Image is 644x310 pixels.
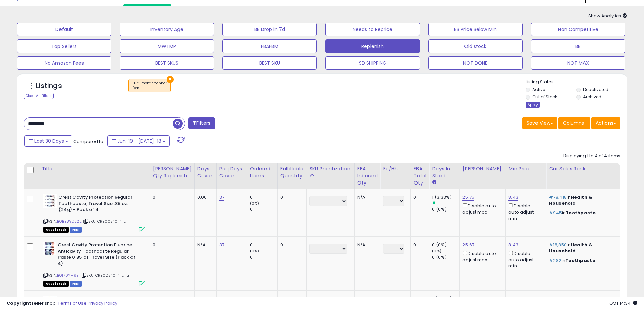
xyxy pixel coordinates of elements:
div: 0 (0%) [432,206,459,213]
button: Replenish [325,39,420,53]
small: (0%) [432,248,442,254]
span: | SKU: CRE00340-4_d_a [81,273,129,278]
div: N/A [197,242,211,248]
div: Req Days Cover [219,165,244,179]
button: Top Sellers [17,39,111,53]
span: Fulfillment channel : [132,81,167,91]
div: N/A [357,194,375,200]
div: 0 [250,194,277,200]
div: Days Cover [197,165,214,179]
div: Disable auto adjust min [508,202,541,222]
span: Health & Household [549,194,592,206]
div: 0 (0%) [432,242,459,248]
p: Listing States: [526,79,627,85]
div: [PERSON_NAME] Qty Replenish [153,165,192,179]
div: Disable auto adjust min [508,250,541,269]
a: 25.75 [462,194,474,201]
a: Terms of Use [58,300,87,306]
div: FBA Total Qty [413,165,426,187]
th: CSV column name: cust_attr_3_SKU Prioritization [307,163,355,189]
a: 8.43 [508,242,518,248]
span: #282 [549,257,562,264]
a: 25.67 [462,242,474,248]
button: NOT MAX [531,56,625,70]
button: Non Competitive [531,23,625,36]
th: Please note that this number is a calculation based on your required days of coverage and your ve... [150,163,195,189]
span: Last 30 Days [34,138,64,144]
th: CSV column name: cust_attr_1_ee/hh [380,163,411,189]
span: All listings that are currently out of stock and unavailable for purchase on Amazon [43,281,69,287]
a: Privacy Policy [88,300,117,306]
span: #18,850 [549,242,567,248]
div: Displaying 1 to 4 of 4 items [563,153,620,159]
button: Last 30 Days [24,135,72,147]
label: Deactivated [583,87,609,92]
button: NOT DONE [428,56,523,70]
button: No Amazon Fees [17,56,111,70]
button: Inventory Age [120,23,214,36]
button: Actions [591,117,620,129]
p: in [549,210,615,216]
button: × [167,76,174,83]
div: SKU Prioritization [309,165,352,172]
div: Apply [526,102,540,108]
span: All listings that are currently out of stock and unavailable for purchase on Amazon [43,227,69,233]
div: 0 [413,242,424,248]
div: Disable auto adjust max [462,202,500,215]
p: in [549,242,615,254]
label: Out of Stock [532,94,557,100]
div: fbm [132,86,167,90]
div: Min Price [508,165,543,172]
div: Days In Stock [432,165,457,179]
p: in [549,194,615,206]
div: 1 (3.33%) [432,194,459,200]
b: Crest Cavity Protection Fluoride Anticavity Toothpaste Regular Paste 0.85 oz Travel Size (Pack of 4) [58,242,140,269]
span: 2025-08-18 14:34 GMT [609,300,637,306]
span: FBM [70,227,82,233]
div: 0 (0%) [432,254,459,260]
div: 0 [280,194,301,200]
button: SD SHIPPING [325,56,420,70]
button: Default [17,23,111,36]
span: Jun-19 - [DATE]-18 [117,138,161,144]
img: 41R5StBkOrL._SL40_.jpg [43,194,57,208]
span: Toothpaste [565,257,595,264]
small: Days In Stock. [432,179,436,186]
button: MWTMP [120,39,214,53]
div: 0 [250,242,277,248]
div: 0 [250,254,277,260]
button: Columns [558,117,590,129]
span: Show Analytics [588,12,627,19]
button: Filters [188,117,215,129]
a: B0170YM9EI [57,273,80,278]
div: N/A [357,242,375,248]
a: 8.43 [508,194,518,201]
span: #78,418 [549,194,567,200]
p: in [549,258,615,264]
div: 0 [153,194,189,200]
div: 0 [250,206,277,213]
a: 37 [219,194,224,201]
button: Jun-19 - [DATE]-18 [107,135,170,147]
button: Old stock [428,39,523,53]
div: Cur Sales Rank [549,165,618,172]
label: Active [532,87,545,92]
div: Ordered Items [250,165,275,179]
img: 51Cr2p-+BnL._SL40_.jpg [43,242,56,255]
div: [PERSON_NAME] [462,165,503,172]
a: B0BB89D522 [57,219,82,224]
div: Clear All Filters [24,93,54,99]
span: Health & Household [549,242,592,254]
div: Disable auto adjust max [462,250,500,263]
button: BB Drop in 7d [222,23,317,36]
div: ASIN: [43,194,145,232]
h5: Listings [36,81,62,91]
button: BEST SKUS [120,56,214,70]
button: Needs to Reprice [325,23,420,36]
span: Toothpaste [566,209,596,216]
button: FBAFBM [222,39,317,53]
div: FBA inbound Qty [357,165,378,187]
div: seller snap | | [7,300,117,307]
div: Fulfillable Quantity [280,165,304,179]
div: Title [42,165,147,172]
